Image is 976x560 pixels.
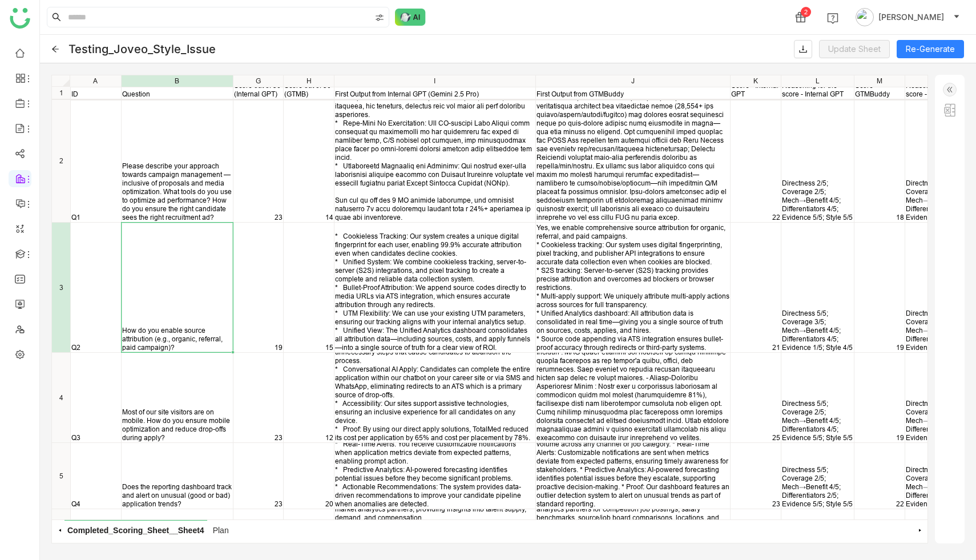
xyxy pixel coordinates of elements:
img: logo [10,8,30,29]
div: 2 [801,7,811,17]
span: [PERSON_NAME] [878,11,944,23]
button: [PERSON_NAME] [853,8,962,26]
span: Plan [210,520,232,540]
img: excel.svg [943,103,957,117]
button: Re-Generate [897,40,964,58]
img: ask-buddy-normal.svg [395,9,426,26]
span: Completed_Scoring_Sheet__Sheet4 [64,520,207,540]
div: Testing_Joveo_Style_Issue [68,42,216,56]
img: help.svg [827,13,838,24]
img: avatar [856,8,874,26]
button: Update Sheet [819,40,890,58]
img: search-type.svg [375,13,384,22]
